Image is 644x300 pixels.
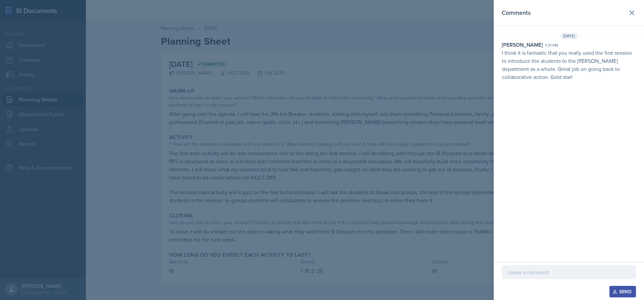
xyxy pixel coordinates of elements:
div: Send [614,289,632,294]
p: I think it is fantastic that you really used the first session to introduce the students to the [... [502,49,636,81]
span: [DATE] [560,33,578,39]
h2: Comments [502,8,531,17]
div: 7:31 pm [545,42,558,48]
div: [PERSON_NAME] [502,41,543,49]
button: Send [609,286,636,297]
